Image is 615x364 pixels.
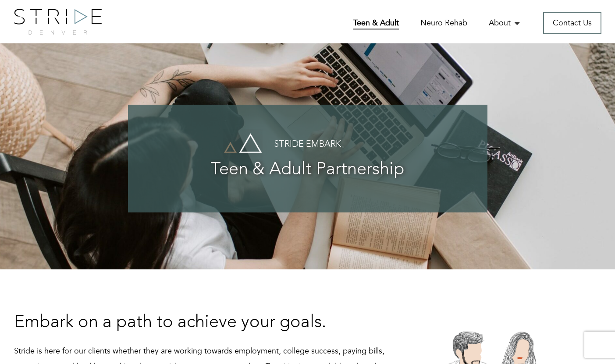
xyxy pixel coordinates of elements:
h4: Stride Embark [146,140,470,149]
h3: Teen & Adult Partnership [146,160,470,180]
a: Neuro Rehab [420,18,467,28]
h3: Embark on a path to achieve your goals. [14,313,401,332]
a: Teen & Adult [353,18,399,30]
img: logo.png [14,9,102,35]
a: About [489,18,522,28]
a: Contact Us [543,12,601,34]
